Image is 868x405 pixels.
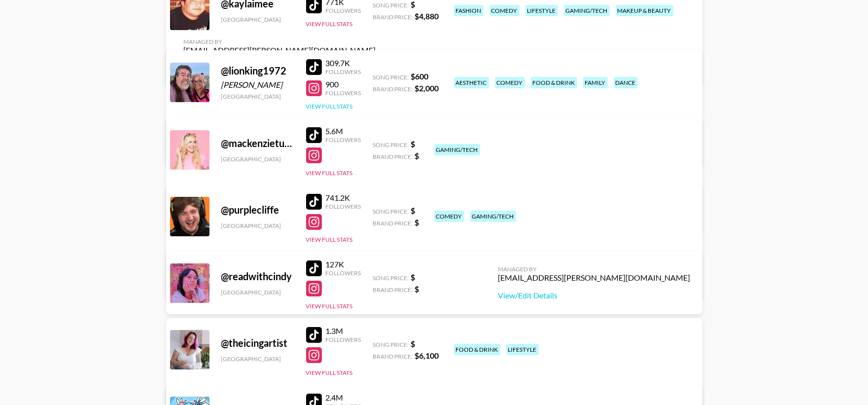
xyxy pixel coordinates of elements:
[373,353,413,360] span: Brand Price:
[564,5,610,16] div: gaming/tech
[306,369,353,376] button: View Full Stats
[306,236,353,243] button: View Full Stats
[583,77,608,88] div: family
[373,74,409,81] span: Song Price:
[326,203,361,210] div: Followers
[306,169,353,177] button: View Full Stats
[184,38,376,45] div: Managed By
[525,5,558,16] div: lifestyle
[221,270,294,283] div: @ readwithcindy
[306,302,353,310] button: View Full Stats
[498,265,691,273] div: Managed By
[373,208,409,215] span: Song Price:
[411,72,429,81] strong: $ 600
[373,85,413,93] span: Brand Price:
[373,13,413,21] span: Brand Price:
[221,355,294,363] div: [GEOGRAPHIC_DATA]
[373,141,409,148] span: Song Price:
[373,1,409,9] span: Song Price:
[495,77,525,88] div: comedy
[373,274,409,282] span: Song Price:
[470,211,516,222] div: gaming/tech
[326,193,361,203] div: 741.2K
[184,45,376,55] div: [EMAIL_ADDRESS][PERSON_NAME][DOMAIN_NAME]
[616,5,673,16] div: makeup & beauty
[373,341,409,348] span: Song Price:
[434,144,480,155] div: gaming/tech
[411,272,416,282] strong: $
[221,204,294,216] div: @ purplecliffe
[326,326,361,336] div: 1.3M
[221,289,294,296] div: [GEOGRAPHIC_DATA]
[498,291,691,300] a: View/Edit Details
[415,11,439,21] strong: $ 4,880
[489,5,520,16] div: comedy
[373,220,413,227] span: Brand Price:
[326,126,361,136] div: 5.6M
[221,65,294,77] div: @ lionking1972
[326,68,361,75] div: Followers
[415,218,419,227] strong: $
[454,77,489,88] div: aesthetic
[506,344,539,355] div: lifestyle
[373,286,413,294] span: Brand Price:
[614,77,638,88] div: dance
[415,83,439,93] strong: $ 2,000
[221,93,294,100] div: [GEOGRAPHIC_DATA]
[454,5,484,16] div: fashion
[454,344,500,355] div: food & drink
[326,259,361,269] div: 127K
[306,103,353,110] button: View Full Stats
[326,393,361,403] div: 2.4M
[415,351,439,360] strong: $ 6,100
[498,273,691,283] div: [EMAIL_ADDRESS][PERSON_NAME][DOMAIN_NAME]
[221,16,294,23] div: [GEOGRAPHIC_DATA]
[326,269,361,277] div: Followers
[306,20,353,28] button: View Full Stats
[326,336,361,343] div: Followers
[326,136,361,144] div: Followers
[326,89,361,97] div: Followers
[221,337,294,349] div: @ theicingartist
[373,153,413,160] span: Brand Price:
[326,79,361,89] div: 900
[326,7,361,14] div: Followers
[415,151,419,160] strong: $
[415,284,419,294] strong: $
[326,58,361,68] div: 309.7K
[411,206,416,215] strong: $
[531,77,577,88] div: food & drink
[221,80,294,90] div: [PERSON_NAME]
[411,339,416,348] strong: $
[221,222,294,229] div: [GEOGRAPHIC_DATA]
[221,155,294,163] div: [GEOGRAPHIC_DATA]
[411,139,416,148] strong: $
[221,137,294,149] div: @ mackenzieturner0
[434,211,464,222] div: comedy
